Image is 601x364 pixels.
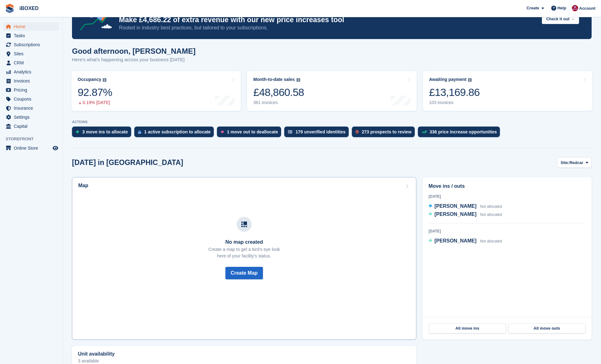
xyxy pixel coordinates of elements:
[227,129,278,134] div: 1 move out to deallocate
[429,202,502,211] a: [PERSON_NAME] Not allocated
[72,47,196,55] h1: Good afternoon, [PERSON_NAME]
[72,158,183,167] h2: [DATE] in [GEOGRAPHIC_DATA]
[508,323,585,333] a: All move outs
[480,212,502,217] span: Not allocated
[430,129,497,134] div: 336 price increase opportunities
[14,144,51,152] span: Online Store
[78,359,410,363] p: 3 available
[296,78,300,82] img: icon-info-grey-7440780725fd019a000dd9b08b2336e03edf1995a4989e88bcd33f0948082b44.svg
[14,40,51,49] span: Subscriptions
[3,58,59,67] a: menu
[429,194,586,199] div: [DATE]
[103,78,106,82] img: icon-info-grey-7440780725fd019a000dd9b08b2336e03edf1995a4989e88bcd33f0948082b44.svg
[3,104,59,112] a: menu
[221,130,224,134] img: move_outs_to_deallocate_icon-f764333ba52eb49d3ac5e1228854f67142a1ed5810a6f6cc68b1a99e826820c5.svg
[14,31,51,40] span: Tasks
[14,104,51,112] span: Insurance
[434,212,476,217] span: [PERSON_NAME]
[569,160,583,166] span: Redcar
[561,160,569,166] span: Site:
[14,95,51,103] span: Coupons
[241,222,247,227] img: map-icn-33ee37083ee616e46c38cad1a60f524a97daa1e2b2c8c0bc3eb3415660979fc1.svg
[78,183,88,188] h2: Map
[5,4,14,13] img: stora-icon-8386f47178a22dfd0bd8f6a31ec36ba5ce8667c1dd55bd0f319d3a0aa187defe.svg
[253,77,295,82] div: Month-to-date sales
[14,67,51,76] span: Analytics
[362,129,412,134] div: 273 prospects to review
[429,86,480,99] div: £13,169.86
[288,130,292,134] img: verify_identity-adf6edd0f0f0b5bbfe63781bf79b02c33cf7c696d77639b501bdc392416b5a36.svg
[6,136,62,142] span: Storefront
[429,182,586,190] h2: Move ins / outs
[579,5,595,12] span: Account
[14,86,51,94] span: Pricing
[429,211,502,219] a: [PERSON_NAME] Not allocated
[3,67,59,76] a: menu
[72,120,592,124] p: ACTIONS
[3,86,59,94] a: menu
[71,71,241,111] a: Occupancy 92.87% 0.19% [DATE]
[17,3,41,13] a: iBOXED
[3,95,59,103] a: menu
[14,122,51,131] span: Capital
[78,100,112,105] div: 0.19% [DATE]
[3,122,59,131] a: menu
[247,71,416,111] a: Month-to-date sales £48,860.58 361 invoices
[119,24,537,31] p: Rooted in industry best practices, but tailored to your subscriptions.
[144,129,211,134] div: 1 active subscription to allocate
[119,15,537,24] p: Make £4,686.22 of extra revenue with our new price increases tool
[422,131,427,133] img: price_increase_opportunities-93ffe204e8149a01c8c9dc8f82e8f89637d9d84a8eef4429ea346261dce0b2c0.svg
[78,77,101,82] div: Occupancy
[14,58,51,67] span: CRM
[78,351,115,357] h2: Unit availability
[72,177,416,340] a: Map No map created Create a map to get a bird's eye lookhere of your facility's status. Create Map
[72,56,196,63] p: Here's what's happening across your business [DATE]
[352,127,418,140] a: 273 prospects to review
[82,129,128,134] div: 3 move ins to allocate
[429,100,480,105] div: 103 invoices
[208,239,280,245] h3: No map created
[423,71,592,111] a: Awaiting payment £13,169.86 103 invoices
[3,113,59,122] a: menu
[14,49,51,58] span: Sites
[429,323,506,333] a: All move ins
[138,130,141,134] img: active_subscription_to_allocate_icon-d502201f5373d7db506a760aba3b589e785aa758c864c3986d89f69b8ff3...
[434,238,476,243] span: [PERSON_NAME]
[542,14,579,24] button: Check it out →
[572,5,578,11] img: Amanda Forder
[52,144,59,152] a: Preview store
[134,127,217,140] a: 1 active subscription to allocate
[468,78,472,82] img: icon-info-grey-7440780725fd019a000dd9b08b2336e03edf1995a4989e88bcd33f0948082b44.svg
[217,127,284,140] a: 1 move out to deallocate
[295,129,346,134] div: 179 unverified identities
[434,203,476,209] span: [PERSON_NAME]
[3,77,59,85] a: menu
[3,31,59,40] a: menu
[72,127,134,140] a: 3 move ins to allocate
[3,49,59,58] a: menu
[225,267,263,279] button: Create Map
[429,77,467,82] div: Awaiting payment
[3,144,59,152] a: menu
[14,77,51,85] span: Invoices
[78,86,112,99] div: 92.87%
[527,5,539,11] span: Create
[557,5,566,11] span: Help
[14,22,51,31] span: Home
[3,22,59,31] a: menu
[3,40,59,49] a: menu
[356,130,359,134] img: prospect-51fa495bee0391a8d652442698ab0144808aea92771e9ea1ae160a38d050c398.svg
[208,246,280,259] p: Create a map to get a bird's eye look here of your facility's status.
[253,100,304,105] div: 361 invoices
[557,157,592,168] button: Site: Redcar
[76,130,79,134] img: move_ins_to_allocate_icon-fdf77a2bb77ea45bf5b3d319d69a93e2d87916cf1d5bf7949dd705db3b84f3ca.svg
[284,127,352,140] a: 179 unverified identities
[480,239,502,243] span: Not allocated
[429,237,502,245] a: [PERSON_NAME] Not allocated
[429,228,586,234] div: [DATE]
[14,113,51,122] span: Settings
[480,204,502,209] span: Not allocated
[418,127,503,140] a: 336 price increase opportunities
[253,86,304,99] div: £48,860.58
